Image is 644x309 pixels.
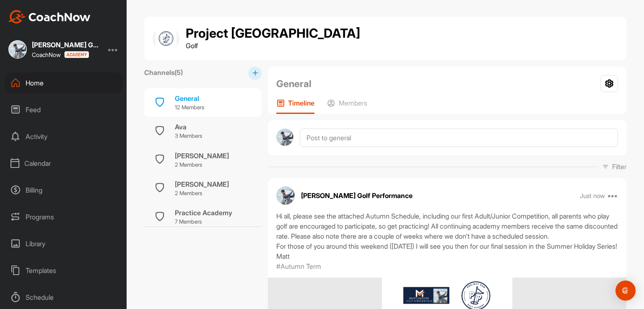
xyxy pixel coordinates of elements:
div: Calendar [5,153,123,174]
div: Schedule [5,287,123,308]
div: Hi all, please see the attached Autumn Schedule, including our first Adult/Junior Competition, al... [276,211,618,261]
div: General [175,93,204,103]
p: 2 Members [175,161,229,169]
div: Practice Academy [175,208,232,218]
div: [PERSON_NAME] [175,151,229,161]
div: Library [5,233,123,254]
div: Programs [5,206,123,227]
p: #Autumn Term [276,261,321,271]
img: avatar [276,129,293,146]
p: Filter [612,162,626,172]
div: Home [5,72,123,93]
img: CoachNow [8,10,91,23]
div: Activity [5,126,123,147]
div: Billing [5,180,123,201]
p: Golf [186,41,360,51]
p: [PERSON_NAME] Golf Performance [301,191,413,201]
div: Ava [175,122,202,132]
img: group [153,25,179,52]
div: CoachNow [32,51,89,58]
p: 12 Members [175,103,204,112]
div: Feed [5,99,123,120]
label: Channels ( 5 ) [144,67,183,77]
div: Open Intercom Messenger [615,281,636,301]
h2: General [276,77,312,91]
p: 7 Members [175,218,232,226]
img: avatar [276,186,295,205]
img: square_0873d4d2f4113d046cf497d4cfcba783.jpg [8,40,27,59]
h1: Project [GEOGRAPHIC_DATA] [186,26,360,41]
img: CoachNow acadmey [64,51,89,58]
div: [PERSON_NAME] [175,179,229,189]
p: Just now [580,192,605,200]
div: [PERSON_NAME] Golf Performance [32,41,99,48]
p: Members [339,99,367,107]
div: Templates [5,260,123,281]
p: 2 Members [175,189,229,198]
p: 3 Members [175,132,202,140]
p: Timeline [288,99,314,107]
